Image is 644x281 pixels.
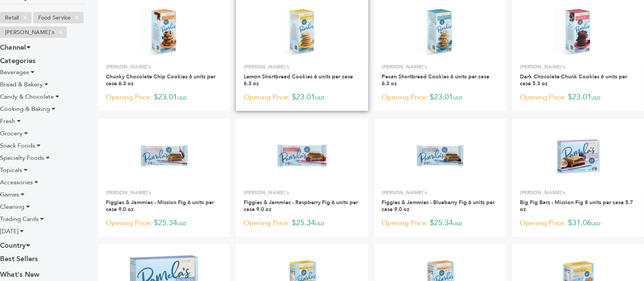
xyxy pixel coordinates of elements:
p: $31.06 [520,218,636,229]
span: USD [177,95,186,101]
p: $23.01 [382,92,498,103]
p: $25.34 [244,218,360,229]
a: Figgies & Jammies - Raspberry Fig 6 units per case 9.0 oz [244,199,358,213]
p: [PERSON_NAME]'s [244,189,360,196]
img: Figgies & Jammies - Blueberry Fig 6 units per case 9.0 oz [413,129,468,185]
img: Figgies & Jammies - Mission Fig 6 units per case 9.0 oz [136,129,192,185]
span: USD [453,95,463,101]
span: × [19,13,31,22]
span: × [54,28,67,37]
img: Lemon Shortbread Cookies 6 units per case 6.3 oz [275,3,330,59]
p: [PERSON_NAME]'s [520,189,636,196]
span: Opening Price: [520,218,566,228]
span: Opening Price: [382,218,428,228]
span: Opening Price: [106,218,152,228]
img: Chunky Chocolate Chip Cookies 6 units per case 6.3 oz [136,3,192,59]
img: Dark Chocolate Chunk Cookies 6 units per case 5.3 oz [550,3,606,59]
span: × [71,13,83,22]
a: Big Fig Bars - Mission Fig 8 units per case 5.7 oz [520,199,633,213]
span: USD [591,221,600,227]
a: Chunky Chocolate Chip Cookies 6 units per case 6.3 oz [106,73,215,87]
p: [PERSON_NAME]'s [382,189,498,196]
p: $23.01 [520,92,636,103]
span: Opening Price: [244,218,290,228]
span: Opening Price: [244,92,290,102]
a: Dark Chocolate Chunk Cookies 6 units per case 5.3 oz [520,73,627,87]
p: [PERSON_NAME]'s [106,189,222,196]
p: [PERSON_NAME]'s [244,63,360,70]
img: Big Fig Bars - Mission Fig 8 units per case 5.7 oz [550,129,606,185]
a: Lemon Shortbread Cookies 6 units per case 6.3 oz [244,73,353,87]
p: [PERSON_NAME]'s [382,63,498,70]
p: $25.34 [382,218,498,229]
img: Figgies & Jammies - Raspberry Fig 6 units per case 9.0 oz [275,129,330,185]
p: $25.34 [106,218,222,229]
span: USD [177,221,186,227]
p: $23.01 [106,92,222,103]
a: Figgies & Jammies - Blueberry Fig 6 units per case 9.0 oz [382,199,495,213]
span: USD [453,221,463,227]
span: Opening Price: [106,92,152,102]
a: Figgies & Jammies - Mission Fig 6 units per case 9.0 oz [106,199,214,213]
p: [PERSON_NAME]'s [106,63,222,70]
p: [PERSON_NAME]'s [520,63,636,70]
img: Pecan Shortbread Cookies 6 units per case 6.3 oz [413,3,468,59]
p: $23.01 [244,92,360,103]
span: USD [591,95,600,101]
span: Opening Price: [382,92,428,102]
span: USD [315,221,324,227]
span: Opening Price: [520,92,566,102]
a: Pecan Shortbread Cookies 6 units per case 6.3 oz [382,73,490,87]
span: USD [315,95,324,101]
li: Food Service [33,12,84,23]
